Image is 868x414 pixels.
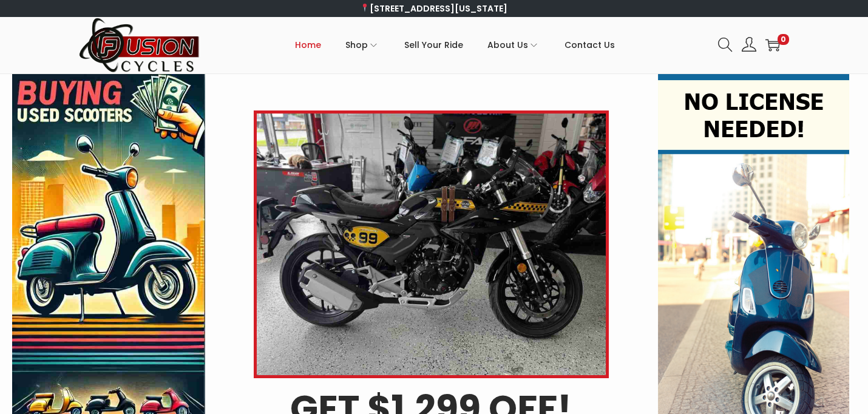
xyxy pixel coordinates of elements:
a: Sell Your Ride [404,18,463,72]
span: About Us [487,30,528,60]
a: Shop [345,18,380,72]
a: About Us [487,18,540,72]
span: Contact Us [565,30,615,60]
img: 📍 [361,4,369,12]
a: Home [295,18,321,72]
a: Contact Us [565,18,615,72]
img: Woostify retina logo [79,17,200,73]
span: Sell Your Ride [404,30,463,60]
nav: Primary navigation [200,18,709,72]
span: Home [295,30,321,60]
span: Shop [345,30,368,60]
a: [STREET_ADDRESS][US_STATE] [361,2,508,15]
a: 0 [765,38,780,52]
